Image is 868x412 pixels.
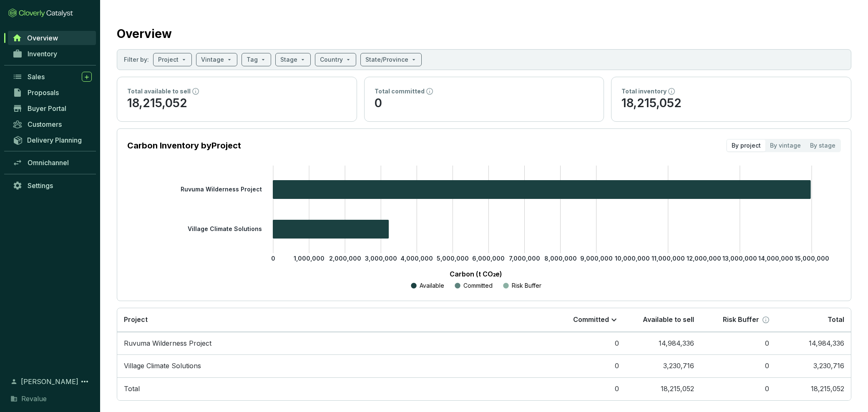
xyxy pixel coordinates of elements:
[8,133,96,147] a: Delivery Planning
[573,315,609,324] p: Committed
[8,117,96,131] a: Customers
[181,186,262,193] tspan: Ruvuma Wilderness Project
[8,156,96,170] a: Omnichannel
[375,95,594,111] p: 0
[8,47,96,61] a: Inventory
[127,140,241,151] p: Carbon Inventory by Project
[723,315,759,324] p: Risk Buffer
[551,354,626,377] td: 0
[375,87,425,95] p: Total committed
[776,377,851,400] td: 18,215,052
[701,332,776,355] td: 0
[420,281,444,290] p: Available
[551,332,626,355] td: 0
[626,354,701,377] td: 3,230,716
[27,34,58,42] span: Overview
[27,136,82,144] span: Delivery Planning
[472,255,505,262] tspan: 6,000,000
[512,281,541,290] p: Risk Buffer
[124,55,149,64] p: Filter by:
[117,377,551,400] td: Total
[271,255,275,262] tspan: 0
[544,255,577,262] tspan: 8,000,000
[701,354,776,377] td: 0
[140,269,812,279] p: Carbon (t CO₂e)
[795,255,829,262] tspan: 15,000,000
[400,255,433,262] tspan: 4,000,000
[626,377,701,400] td: 18,215,052
[726,139,841,152] div: segmented control
[687,255,721,262] tspan: 12,000,000
[701,377,776,400] td: 0
[509,255,540,262] tspan: 7,000,000
[580,255,613,262] tspan: 9,000,000
[8,101,96,116] a: Buyer Portal
[28,73,45,81] span: Sales
[551,377,626,400] td: 0
[28,181,53,190] span: Settings
[8,70,96,84] a: Sales
[117,332,551,355] td: Ruvuma Wilderness Project
[28,88,59,97] span: Proposals
[722,255,757,262] tspan: 13,000,000
[437,255,469,262] tspan: 5,000,000
[626,332,701,355] td: 14,984,336
[727,140,765,151] div: By project
[776,332,851,355] td: 14,984,336
[8,85,96,100] a: Proposals
[626,308,701,332] th: Available to sell
[117,308,551,332] th: Project
[127,87,191,95] p: Total available to sell
[776,354,851,377] td: 3,230,716
[8,178,96,193] a: Settings
[294,255,325,262] tspan: 1,000,000
[28,120,62,128] span: Customers
[28,50,57,58] span: Inventory
[21,394,47,404] span: Revalue
[8,31,96,45] a: Overview
[805,140,840,151] div: By stage
[621,87,667,95] p: Total inventory
[117,354,551,377] td: Village Climate Solutions
[463,281,493,290] p: Committed
[621,95,841,111] p: 18,215,052
[758,255,793,262] tspan: 14,000,000
[21,377,78,387] span: [PERSON_NAME]
[776,308,851,332] th: Total
[117,25,172,43] h2: Overview
[652,255,685,262] tspan: 11,000,000
[615,255,650,262] tspan: 10,000,000
[329,255,361,262] tspan: 2,000,000
[28,158,69,167] span: Omnichannel
[365,255,397,262] tspan: 3,000,000
[127,95,347,111] p: 18,215,052
[28,104,66,113] span: Buyer Portal
[188,225,262,232] tspan: Village Climate Solutions
[765,140,805,151] div: By vintage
